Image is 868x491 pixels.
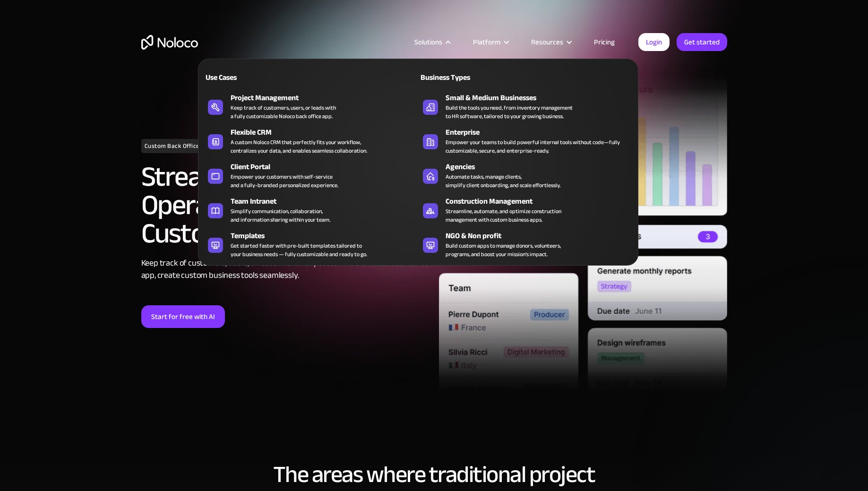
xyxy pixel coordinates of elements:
[531,36,563,48] div: Resources
[231,241,367,258] div: Get started faster with pre-built templates tailored to your business needs — fully customizable ...
[198,45,638,266] nav: Solutions
[446,127,637,138] div: Enterprise
[231,161,422,172] div: Client Portal
[141,139,238,153] h1: Custom Back Office App Builder
[418,194,633,226] a: Construction ManagementStreamline, automate, and optimize constructionmanagement with custom busi...
[473,36,500,48] div: Platform
[141,163,430,248] h2: Streamline Business Operations with a Custom Back Office App
[231,207,330,224] div: Simplify communication, collaboration, and information sharing within your team.
[203,159,418,191] a: Client PortalEmpower your customers with self-serviceand a fully-branded personalized experience.
[403,36,461,48] div: Solutions
[446,241,561,258] div: Build custom apps to manage donors, volunteers, programs, and boost your mission’s impact.
[446,207,561,224] div: Streamline, automate, and optimize construction management with custom business apps.
[446,138,628,155] div: Empower your teams to build powerful internal tools without code—fully customizable, secure, and ...
[418,125,633,157] a: EnterpriseEmpower your teams to build powerful internal tools without code—fully customizable, se...
[231,196,422,207] div: Team Intranet
[203,72,307,83] div: Use Cases
[141,35,198,50] a: home
[418,90,633,122] a: Small & Medium BusinessesBuild the tools you need, from inventory managementto HR software, tailo...
[231,230,422,241] div: Templates
[446,161,637,172] div: Agencies
[638,33,670,51] a: Login
[231,92,422,103] div: Project Management
[418,228,633,260] a: NGO & Non profitBuild custom apps to manage donors, volunteers,programs, and boost your mission’s...
[203,90,418,122] a: Project ManagementKeep track of customers, users, or leads witha fully customizable Noloco back o...
[203,228,418,260] a: TemplatesGet started faster with pre-built templates tailored toyour business needs — fully custo...
[446,196,637,207] div: Construction Management
[446,230,637,241] div: NGO & Non profit
[414,36,442,48] div: Solutions
[141,305,225,328] a: Start for free with AI
[141,257,430,282] div: Keep track of customers, users, or leads with a fully customizable Noloco back office app, create...
[231,138,367,155] div: A custom Noloco CRM that perfectly fits your workflow, centralizes your data, and enables seamles...
[231,103,336,121] div: Keep track of customers, users, or leads with a fully customizable Noloco back office app.
[519,36,582,48] div: Resources
[446,92,637,103] div: Small & Medium Businesses
[582,36,627,48] a: Pricing
[231,127,422,138] div: Flexible CRM
[231,172,338,190] div: Empower your customers with self-service and a fully-branded personalized experience.
[446,103,573,121] div: Build the tools you need, from inventory management to HR software, tailored to your growing busi...
[418,72,522,83] div: Business Types
[418,159,633,191] a: AgenciesAutomate tasks, manage clients,simplify client onboarding, and scale effortlessly.
[203,66,418,88] a: Use Cases
[203,125,418,157] a: Flexible CRMA custom Noloco CRM that perfectly fits your workflow,centralizes your data, and enab...
[461,36,519,48] div: Platform
[446,172,560,190] div: Automate tasks, manage clients, simplify client onboarding, and scale effortlessly.
[418,66,633,88] a: Business Types
[677,33,727,51] a: Get started
[203,194,418,226] a: Team IntranetSimplify communication, collaboration,and information sharing within your team.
